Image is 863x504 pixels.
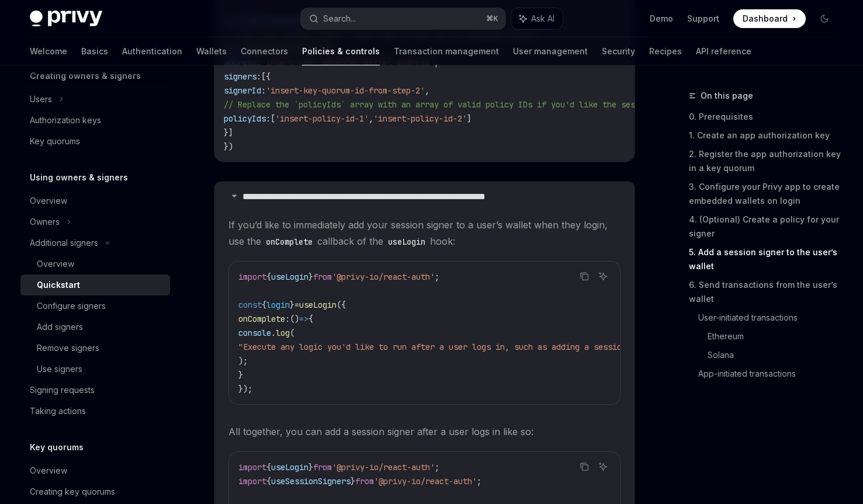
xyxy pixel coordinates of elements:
a: Overview [20,253,170,274]
span: [ [271,113,275,124]
a: 4. (Optional) Create a policy for your signer [689,210,843,243]
a: Authentication [122,37,182,65]
a: Overview [20,190,170,211]
span: useLogin [299,300,337,310]
span: ⌘ K [486,14,498,23]
button: Search...⌘K [301,8,505,29]
span: ; [435,462,439,472]
button: Ask AI [511,8,563,29]
a: Use signers [20,359,170,380]
a: Wallets [196,37,227,65]
div: Use signers [37,362,82,376]
span: signers: [224,71,261,82]
div: Configure signers [37,299,106,313]
span: import [238,462,266,472]
a: Dashboard [733,9,806,28]
span: } [351,476,355,486]
span: import [238,272,266,282]
span: log [276,328,290,338]
span: import [238,476,266,486]
div: Remove signers [37,341,99,355]
code: useLogin [383,235,430,248]
span: policyIds: [224,113,271,124]
span: = [294,300,299,310]
span: () [290,314,299,324]
span: : [285,314,290,324]
a: 2. Register the app authorization key in a key quorum [689,145,843,178]
a: Authorization keys [20,110,170,131]
span: If you’d like to immediately add your session signer to a user’s wallet when they login, use the ... [228,217,621,249]
a: Connectors [241,37,288,65]
a: Ethereum [708,327,843,346]
span: from [313,462,332,472]
span: , [425,85,429,96]
span: => [299,314,309,324]
h5: Using owners & signers [30,171,128,185]
a: Configure signers [20,296,170,317]
div: Key quorums [30,134,80,148]
span: Dashboard [743,13,788,25]
span: useLogin [271,272,309,282]
a: 3. Configure your Privy app to create embedded wallets on login [689,178,843,210]
span: ; [435,272,439,282]
a: User management [513,37,588,65]
span: from [355,476,374,486]
span: { [266,462,271,472]
span: ({ [337,300,346,310]
span: ( [290,328,294,338]
code: onComplete [261,235,317,248]
a: Taking actions [20,401,170,422]
a: Solana [708,346,843,364]
span: } [309,272,313,282]
span: ; [477,476,481,486]
span: 'insert-policy-id-2' [373,113,467,124]
div: Overview [30,464,67,478]
a: Add signers [20,317,170,338]
button: Copy the contents from the code block [577,269,592,284]
span: } [290,300,294,310]
span: } [238,370,243,380]
span: }] [224,127,233,138]
a: Support [687,13,719,25]
div: Overview [37,257,74,271]
span: ); [238,356,248,366]
span: }); [238,384,252,394]
div: Add signers [37,320,83,334]
a: Creating key quorums [20,481,170,502]
a: Key quorums [20,131,170,152]
a: Basics [81,37,108,65]
div: Users [30,92,52,106]
span: onComplete [238,314,285,324]
span: All together, you can add a session signer after a user logs in like so: [228,423,621,440]
a: Recipes [649,37,682,65]
button: Toggle dark mode [815,9,834,28]
a: Policies & controls [302,37,380,65]
a: 0. Prerequisites [689,107,843,126]
span: ] [467,113,472,124]
span: from [313,272,332,282]
span: { [266,476,271,486]
span: { [266,272,271,282]
div: Overview [30,194,67,208]
span: "Execute any logic you'd like to run after a user logs in, such as adding a session signer" [238,342,664,352]
span: { [262,300,266,310]
div: Signing requests [30,383,95,397]
a: Welcome [30,37,67,65]
span: useLogin [271,462,309,472]
span: Ask AI [531,13,554,25]
span: { [309,314,313,324]
img: dark logo [30,11,102,27]
a: Overview [20,460,170,481]
span: 'insert-policy-id-1' [275,113,369,124]
a: 5. Add a session signer to the user’s wallet [689,243,843,276]
a: 6. Send transactions from the user’s wallet [689,276,843,308]
div: Authorization keys [30,113,101,127]
a: Security [602,37,635,65]
div: Quickstart [37,278,80,292]
div: Creating key quorums [30,485,115,499]
span: '@privy-io/react-auth' [374,476,477,486]
span: login [266,300,290,310]
div: Search... [323,12,356,26]
span: console [238,328,271,338]
span: }) [224,141,233,152]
